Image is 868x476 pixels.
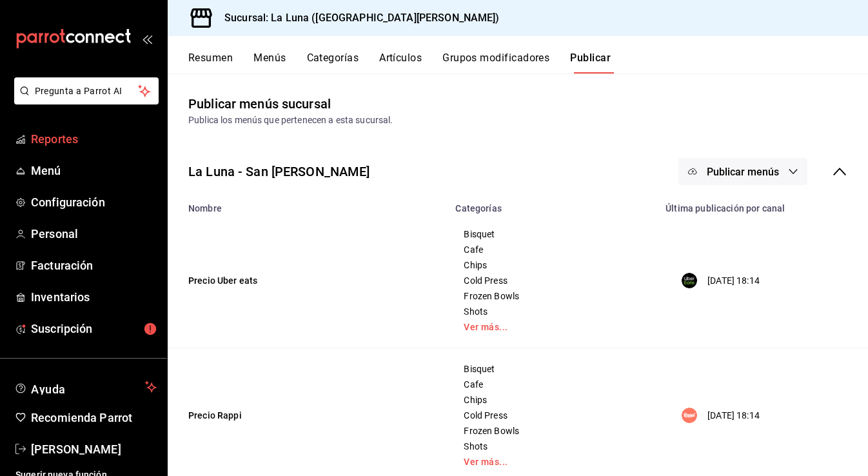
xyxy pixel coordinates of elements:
[214,10,500,26] h3: Sucursal: La Luna ([GEOGRAPHIC_DATA][PERSON_NAME])
[464,411,642,420] span: Cold Press
[31,130,157,148] span: Reportes
[464,457,642,466] a: Ver más...
[707,274,760,288] p: [DATE] 18:14
[31,320,157,337] span: Suscripción
[31,193,157,211] span: Configuración
[14,77,159,104] button: Pregunta a Parrot AI
[188,52,868,74] div: navigation tabs
[31,409,157,426] span: Recomienda Parrot
[658,195,868,213] th: Última publicación por canal
[464,307,642,316] span: Shots
[464,442,642,451] span: Shots
[188,162,370,181] div: La Luna - San [PERSON_NAME]
[464,426,642,435] span: Frozen Bowls
[9,94,159,107] a: Pregunta a Parrot AI
[707,409,760,422] p: [DATE] 18:14
[464,292,642,301] span: Frozen Bowls
[464,395,642,404] span: Chips
[188,94,331,114] div: Publicar menús sucursal
[31,257,157,274] span: Facturación
[464,380,642,389] span: Cafe
[168,213,448,348] td: Precio Uber eats
[464,276,642,285] span: Cold Press
[188,114,847,127] div: Publica los menús que pertenecen a esta sucursal.
[35,84,139,98] span: Pregunta a Parrot AI
[31,379,140,395] span: Ayuda
[707,166,779,178] span: Publicar menús
[31,441,157,458] span: [PERSON_NAME]
[307,52,359,74] button: Categorías
[464,322,642,332] a: Ver más...
[253,52,286,74] button: Menús
[31,288,157,306] span: Inventarios
[678,158,807,185] button: Publicar menús
[168,195,448,213] th: Nombre
[142,34,152,44] button: open_drawer_menu
[570,52,611,74] button: Publicar
[442,52,549,74] button: Grupos modificadores
[379,52,422,74] button: Artículos
[188,52,233,74] button: Resumen
[464,261,642,270] span: Chips
[464,364,642,373] span: Bisquet
[31,162,157,179] span: Menú
[31,225,157,243] span: Personal
[464,245,642,254] span: Cafe
[464,230,642,239] span: Bisquet
[448,195,658,213] th: Categorías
